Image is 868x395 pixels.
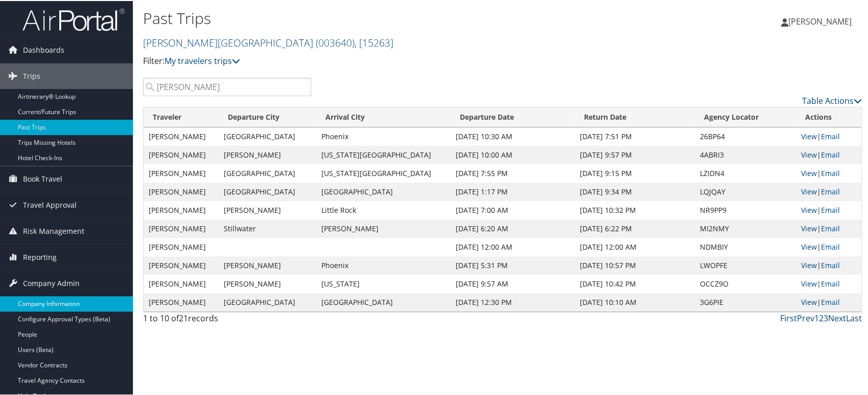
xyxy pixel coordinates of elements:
td: [PERSON_NAME] [219,274,316,292]
td: [GEOGRAPHIC_DATA] [316,292,450,311]
td: 26BP64 [695,126,796,145]
td: | [796,200,861,218]
span: 21 [179,312,188,323]
a: 1 [814,312,819,323]
span: Dashboards [23,36,64,62]
td: | [796,163,861,182]
a: Email [821,296,840,306]
td: [PERSON_NAME] [144,200,219,218]
td: NR9PP9 [695,200,796,218]
td: [US_STATE] [316,274,450,292]
td: [DATE] 10:00 AM [450,145,574,163]
td: | [796,274,861,292]
td: Little Rock [316,200,450,218]
td: | [796,237,861,255]
td: Phoenix [316,255,450,274]
td: [GEOGRAPHIC_DATA] [219,292,316,311]
p: Filter: [143,54,622,67]
th: Departure City: activate to sort column ascending [219,106,316,126]
td: [DATE] 9:57 AM [450,274,574,292]
td: 3G6PIE [695,292,796,311]
a: View [801,259,817,269]
a: View [801,149,817,159]
th: Actions [796,106,861,126]
a: Email [821,241,840,251]
span: ( 003640 ) [316,35,355,49]
td: [DATE] 12:30 PM [450,292,574,311]
td: [DATE] 10:32 PM [575,200,695,218]
td: [DATE] 10:57 PM [575,255,695,274]
a: Last [846,312,862,323]
th: Arrival City: activate to sort column ascending [316,106,450,126]
a: View [801,296,817,306]
a: Email [821,204,840,214]
h1: Past Trips [143,7,622,28]
td: [DATE] 6:22 PM [575,218,695,237]
a: View [801,204,817,214]
a: Email [821,167,840,177]
td: | [796,182,861,200]
span: Book Travel [23,165,62,191]
th: Traveler: activate to sort column ascending [144,106,219,126]
td: [DATE] 7:51 PM [575,126,695,145]
td: 4ABRI3 [695,145,796,163]
td: [US_STATE][GEOGRAPHIC_DATA] [316,163,450,182]
td: [DATE] 12:00 AM [450,237,574,255]
td: [PERSON_NAME] [144,145,219,163]
td: | [796,218,861,237]
td: [PERSON_NAME] [144,163,219,182]
a: View [801,167,817,177]
td: [GEOGRAPHIC_DATA] [219,163,316,182]
td: LQJQAY [695,182,796,200]
a: Prev [797,312,814,323]
td: Phoenix [316,126,450,145]
td: | [796,126,861,145]
td: [DATE] 10:10 AM [575,292,695,311]
a: Next [828,312,846,323]
td: [GEOGRAPHIC_DATA] [219,182,316,200]
td: MI2NMY [695,218,796,237]
td: | [796,292,861,311]
a: [PERSON_NAME] [781,5,862,36]
td: [PERSON_NAME] [219,255,316,274]
a: View [801,278,817,288]
a: Email [821,186,840,195]
td: [DATE] 10:30 AM [450,126,574,145]
td: [PERSON_NAME] [144,182,219,200]
td: [US_STATE][GEOGRAPHIC_DATA] [316,145,450,163]
td: [DATE] 12:00 AM [575,237,695,255]
a: View [801,186,817,195]
img: airportal-logo.png [22,7,125,31]
span: [PERSON_NAME] [788,15,852,26]
span: Risk Management [23,217,84,243]
td: LZIDN4 [695,163,796,182]
a: View [801,223,817,232]
span: Trips [23,62,40,88]
th: Departure Date: activate to sort column ascending [450,106,574,126]
a: My travelers trips [165,54,240,65]
span: Travel Approval [23,191,77,217]
a: [PERSON_NAME][GEOGRAPHIC_DATA] [143,35,393,49]
a: First [780,312,797,323]
td: [GEOGRAPHIC_DATA] [316,182,450,200]
td: [PERSON_NAME] [144,237,219,255]
td: [DATE] 7:55 PM [450,163,574,182]
td: LWOPFE [695,255,796,274]
span: Reporting [23,244,57,269]
td: [PERSON_NAME] [144,292,219,311]
td: [DATE] 9:15 PM [575,163,695,182]
td: NDMBIY [695,237,796,255]
a: Table Actions [802,94,862,105]
td: [PERSON_NAME] [144,126,219,145]
a: Email [821,278,840,288]
td: [PERSON_NAME] [144,255,219,274]
td: | [796,255,861,274]
td: [DATE] 6:20 AM [450,218,574,237]
td: [PERSON_NAME] [219,200,316,218]
td: [DATE] 1:17 PM [450,182,574,200]
a: Email [821,259,840,269]
td: [PERSON_NAME] [316,218,450,237]
span: , [ 15263 ] [355,35,393,49]
td: [DATE] 9:57 PM [575,145,695,163]
td: OCCZ9O [695,274,796,292]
